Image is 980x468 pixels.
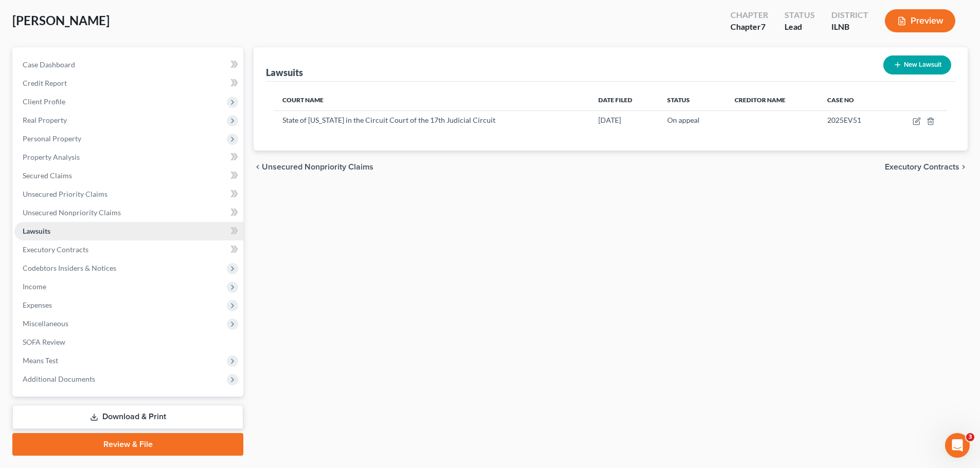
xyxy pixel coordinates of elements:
[598,96,632,104] span: Date Filed
[14,240,243,259] a: Executory Contracts
[12,13,110,28] span: [PERSON_NAME]
[730,21,768,33] div: Chapter
[14,148,243,166] a: Property Analysis
[883,55,951,74] button: New Lawsuit
[23,171,72,180] span: Secured Claims
[23,319,68,328] span: Miscellaneous
[23,301,52,309] span: Expenses
[14,185,243,203] a: Unsecured Priority Claims
[282,96,324,104] span: Court Name
[254,163,262,171] i: chevron_left
[23,190,108,198] span: Unsecured Priority Claims
[667,96,690,104] span: Status
[14,333,243,351] a: SOFA Review
[23,134,81,143] span: Personal Property
[23,208,121,217] span: Unsecured Nonpriority Claims
[761,22,765,31] span: 7
[23,282,46,291] span: Income
[23,245,88,254] span: Executory Contracts
[945,433,970,458] iframe: Intercom live chat
[14,166,243,185] a: Secured Claims
[23,60,75,69] span: Case Dashboard
[785,21,815,33] div: Lead
[14,55,243,74] a: Case Dashboard
[966,433,974,441] span: 3
[735,96,786,104] span: Creditor Name
[667,116,700,124] span: On appeal
[885,9,955,32] button: Preview
[14,222,243,240] a: Lawsuits
[885,163,959,171] span: Executory Contracts
[831,21,868,33] div: ILNB
[23,375,95,383] span: Additional Documents
[827,96,854,104] span: Case No
[254,163,373,171] button: chevron_left Unsecured Nonpriority Claims
[23,338,65,346] span: SOFA Review
[23,264,116,272] span: Codebtors Insiders & Notices
[23,116,67,124] span: Real Property
[23,79,67,87] span: Credit Report
[598,116,621,124] span: [DATE]
[23,97,65,106] span: Client Profile
[14,74,243,92] a: Credit Report
[730,9,768,21] div: Chapter
[266,66,303,79] div: Lawsuits
[23,356,58,365] span: Means Test
[831,9,868,21] div: District
[12,433,243,456] a: Review & File
[827,116,861,124] span: 2025EV51
[23,227,50,235] span: Lawsuits
[959,163,968,171] i: chevron_right
[262,163,373,171] span: Unsecured Nonpriority Claims
[14,203,243,222] a: Unsecured Nonpriority Claims
[23,153,80,161] span: Property Analysis
[12,405,243,429] a: Download & Print
[282,116,495,124] span: State of [US_STATE] in the Circuit Court of the 17th Judicial Circuit
[885,163,968,171] button: Executory Contracts chevron_right
[785,9,815,21] div: Status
